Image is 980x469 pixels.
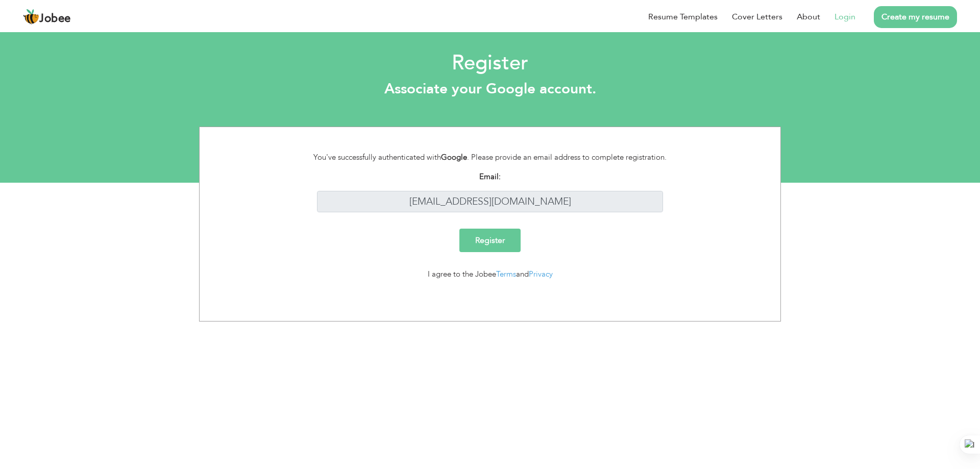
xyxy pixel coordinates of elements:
[797,11,820,23] a: About
[441,152,467,162] strong: Google
[23,9,39,25] img: jobee.io
[479,171,501,182] strong: Email:
[496,269,516,279] a: Terms
[648,11,718,23] a: Resume Templates
[8,50,972,77] h2: Register
[302,152,679,163] div: You've successfully authenticated with . Please provide an email address to complete registration.
[8,81,972,98] h3: Associate your Google account.
[874,6,957,28] a: Create my resume
[529,269,553,279] a: Privacy
[23,9,71,25] a: Jobee
[302,268,679,280] div: I agree to the Jobee and
[39,13,71,24] span: Jobee
[835,11,855,23] a: Login
[459,229,521,252] input: Register
[732,11,782,23] a: Cover Letters
[317,191,664,213] input: Enter your email address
